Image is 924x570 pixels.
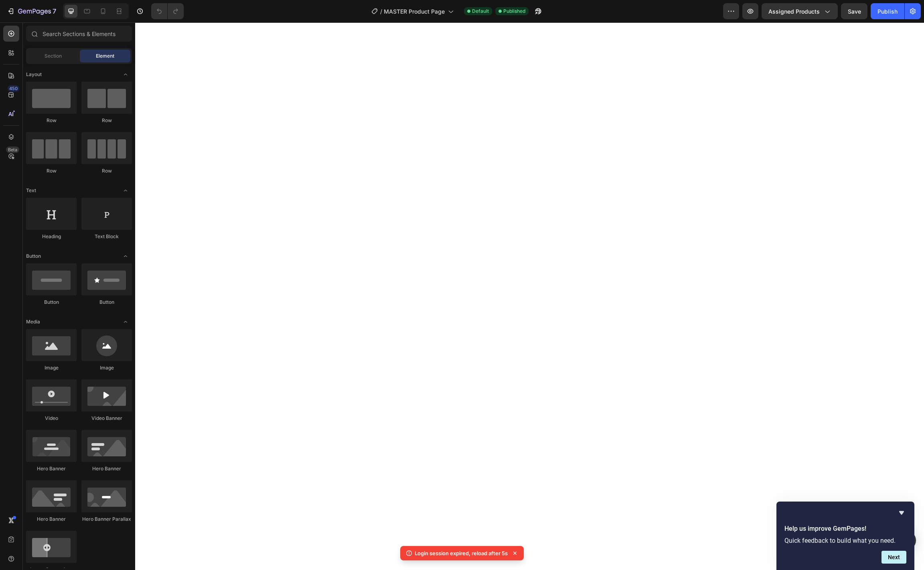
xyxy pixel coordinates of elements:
[81,415,132,422] div: Video Banner
[96,52,114,60] span: Element
[6,147,19,153] div: Beta
[26,364,77,371] div: Image
[384,7,445,16] span: MASTER Product Page
[151,3,184,19] div: Undo/Redo
[81,364,132,371] div: Image
[119,184,132,197] span: Toggle open
[26,516,77,523] div: Hero Banner
[26,465,77,472] div: Hero Banner
[415,549,508,557] p: Login session expired, reload after 5s
[119,250,132,263] span: Toggle open
[135,22,924,570] iframe: Design area
[784,508,906,564] div: Help us improve GemPages!
[119,315,132,328] span: Toggle open
[119,68,132,81] span: Toggle open
[380,7,382,16] span: /
[26,299,77,306] div: Button
[8,85,19,92] div: 450
[841,3,867,19] button: Save
[26,318,40,325] span: Media
[762,3,838,19] button: Assigned Products
[81,233,132,240] div: Text Block
[26,187,36,194] span: Text
[81,167,132,175] div: Row
[472,8,489,15] span: Default
[881,551,906,564] button: Next question
[45,52,62,60] span: Section
[503,8,525,15] span: Published
[768,7,820,16] span: Assigned Products
[26,415,77,422] div: Video
[26,26,132,42] input: Search Sections & Elements
[26,167,77,175] div: Row
[848,8,861,15] span: Save
[26,117,77,124] div: Row
[81,516,132,523] div: Hero Banner Parallax
[81,299,132,306] div: Button
[871,3,904,19] button: Publish
[26,71,42,78] span: Layout
[3,3,60,19] button: 7
[897,508,906,518] button: Hide survey
[81,117,132,124] div: Row
[877,7,898,16] div: Publish
[26,233,77,240] div: Heading
[26,253,41,260] span: Button
[784,537,906,544] p: Quick feedback to build what you need.
[784,524,906,534] h2: Help us improve GemPages!
[81,465,132,472] div: Hero Banner
[53,6,56,16] p: 7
